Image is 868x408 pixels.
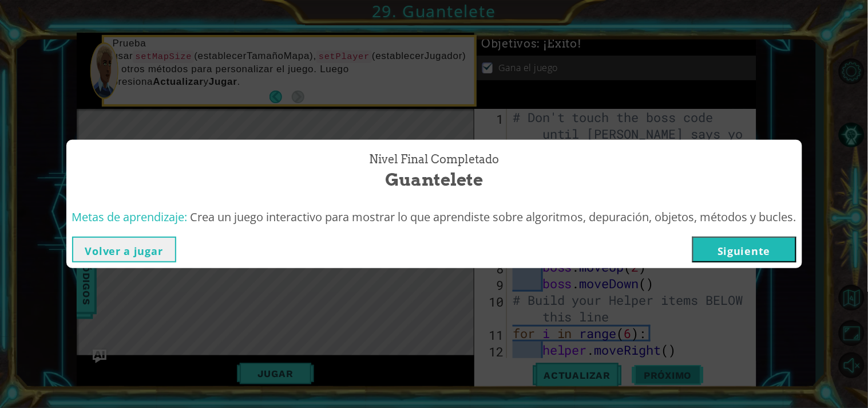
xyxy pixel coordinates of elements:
span: Nivel final Completado [369,151,499,168]
span: Crea un juego interactivo para mostrar lo que aprendiste sobre algoritmos, depuración, objetos, m... [191,209,796,225]
button: Siguiente [692,237,796,262]
span: Guantelete [385,167,483,192]
span: Metas de aprendizaje: [72,209,188,225]
button: Volver a jugar [72,237,176,262]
